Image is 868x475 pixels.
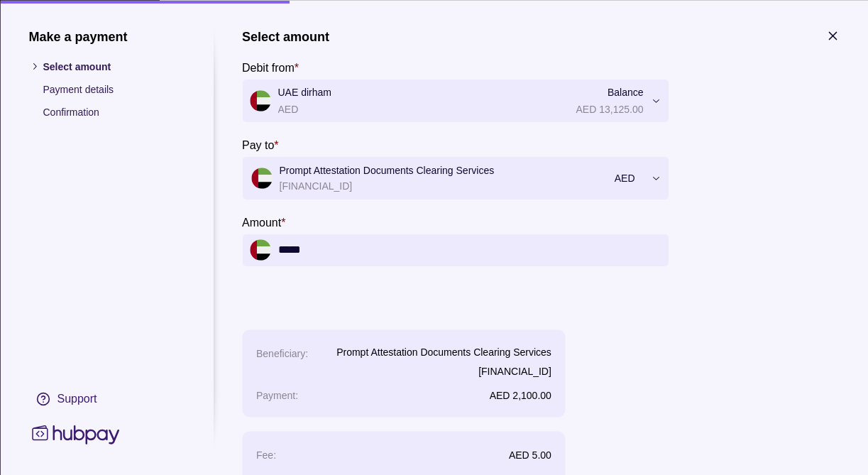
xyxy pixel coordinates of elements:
p: Prompt Attestation Documents Clearing Services [279,162,607,178]
p: AED 5.00 [509,449,551,460]
p: Payment : [256,389,298,400]
a: Support [28,383,185,413]
p: AED 2,100.00 [490,389,551,400]
h1: Select amount [242,28,329,44]
p: Beneficiary : [256,347,308,359]
p: Pay to [242,138,274,151]
p: Confirmation [43,104,185,119]
p: Debit from [242,61,295,73]
label: Amount [242,213,285,230]
p: Select amount [43,58,185,74]
p: Payment details [43,81,185,97]
h1: Make a payment [28,28,185,44]
p: [FINANCIAL_ID] [336,363,551,378]
p: Prompt Attestation Documents Clearing Services [336,344,551,359]
img: ae [249,239,270,261]
label: Pay to [242,136,279,153]
img: ae [251,167,272,188]
label: Debit from [242,58,299,75]
p: Fee : [256,449,276,460]
input: amount [278,234,661,266]
p: Amount [242,216,281,228]
div: Support [57,391,97,406]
